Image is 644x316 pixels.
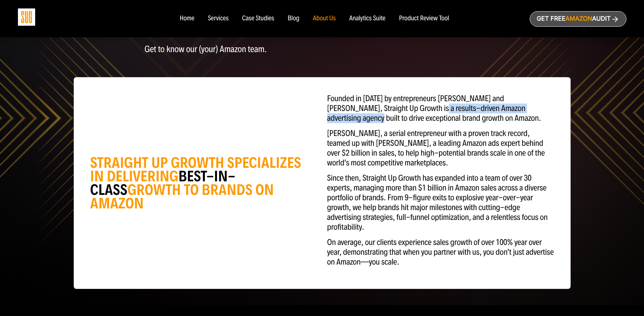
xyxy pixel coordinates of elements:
[327,94,554,123] p: Founded in [DATE] by entrepreneurs [PERSON_NAME] and [PERSON_NAME], Straight Up Growth is a resul...
[90,156,317,210] div: STRAIGHT UP GROWTH SPECIALIZES IN DELIVERING GROWTH TO BRANDS ON AMAZON
[208,15,229,22] a: Services
[530,11,626,27] a: Get freeAmazonAudit
[327,238,554,267] p: On average, our clients experience sales growth of over 100% year over year, demonstrating that w...
[565,15,592,22] span: Amazon
[327,129,554,168] p: [PERSON_NAME], a serial entrepreneur with a proven track record, teamed up with [PERSON_NAME], a ...
[18,8,35,26] img: Sug
[327,173,554,232] p: Since then, Straight Up Growth has expanded into a team of over 30 experts, managing more than $1...
[313,15,336,22] a: About Us
[399,15,449,22] a: Product Review Tool
[349,15,385,22] a: Analytics Suite
[145,44,500,54] p: Get to know our (your) Amazon team.
[180,15,194,22] a: Home
[288,15,300,22] a: Blog
[145,17,500,38] h1: WE
[90,167,236,199] span: BEST-IN-CLASS
[242,15,274,22] a: Case Studies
